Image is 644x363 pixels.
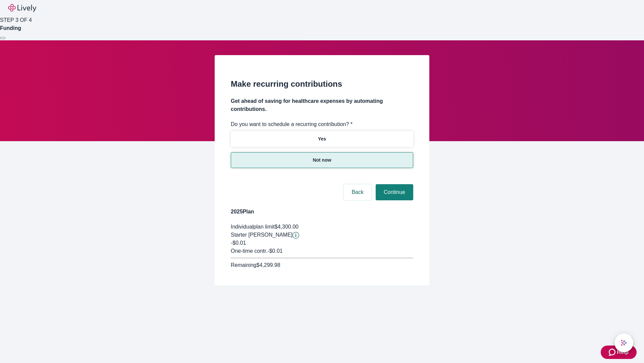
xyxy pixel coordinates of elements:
[231,131,413,147] button: Yes
[231,240,246,246] span: -$0.01
[8,4,36,12] img: Lively
[614,333,633,352] button: chat
[601,346,637,359] button: Zendesk support iconHelp
[313,157,331,164] p: Not now
[256,262,280,268] span: $4,299.98
[231,152,413,168] button: Not now
[231,262,256,268] span: Remaining
[275,224,299,230] span: $4,300.00
[318,135,326,143] p: Yes
[231,224,275,230] span: Individual plan limit
[231,208,413,216] h4: 2025 Plan
[231,248,267,254] span: One-time contr.
[267,248,282,254] span: - $0.01
[292,232,299,239] svg: Starter penny details
[231,232,292,238] span: Starter [PERSON_NAME]
[231,97,413,113] h4: Get ahead of saving for healthcare expenses by automating contributions.
[617,348,629,356] span: Help
[621,339,627,346] svg: Lively AI Assistant
[609,348,617,356] svg: Zendesk support icon
[231,120,353,128] label: Do you want to schedule a recurring contribution? *
[231,78,413,90] h2: Make recurring contributions
[343,184,372,200] button: Back
[292,232,299,239] button: Lively will contribute $0.01 to establish your account
[376,184,413,200] button: Continue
